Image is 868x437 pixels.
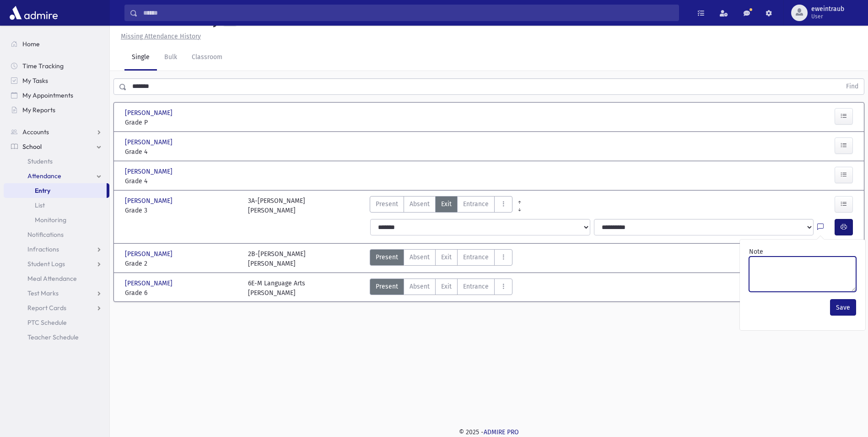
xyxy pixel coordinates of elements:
[27,333,79,341] span: Teacher Schedule
[4,271,109,286] a: Meal Attendance
[410,252,430,262] span: Absent
[4,198,109,213] a: List
[27,230,64,239] span: Notifications
[4,213,109,227] a: Monitoring
[157,45,184,71] a: Bulk
[124,45,157,71] a: Single
[410,282,430,291] span: Absent
[125,206,239,215] span: Grade 3
[125,137,174,147] span: [PERSON_NAME]
[4,330,109,344] a: Teacher Schedule
[125,118,239,127] span: Grade P
[4,257,109,271] a: Student Logs
[117,33,201,40] a: Missing Attendance History
[248,196,305,215] div: 3A-[PERSON_NAME] [PERSON_NAME]
[4,37,109,51] a: Home
[184,45,230,71] a: Classroom
[4,227,109,242] a: Notifications
[4,315,109,330] a: PTC Schedule
[125,108,174,118] span: [PERSON_NAME]
[125,249,174,259] span: [PERSON_NAME]
[830,299,856,316] button: Save
[22,76,48,85] span: My Tasks
[248,279,305,298] div: 6E-M Language Arts [PERSON_NAME]
[125,176,239,186] span: Grade 4
[749,247,763,257] label: Note
[124,427,853,437] div: © 2025 -
[4,73,109,88] a: My Tasks
[4,139,109,154] a: School
[125,147,239,157] span: Grade 4
[125,288,239,298] span: Grade 6
[35,216,66,224] span: Monitoring
[27,157,53,165] span: Students
[376,199,398,209] span: Present
[22,106,55,114] span: My Reports
[125,167,174,176] span: [PERSON_NAME]
[370,249,512,268] div: AttTypes
[27,318,67,327] span: PTC Schedule
[248,249,306,268] div: 2B-[PERSON_NAME] [PERSON_NAME]
[463,252,489,262] span: Entrance
[125,279,174,288] span: [PERSON_NAME]
[463,282,489,291] span: Entrance
[370,196,512,215] div: AttTypes
[27,304,66,312] span: Report Cards
[22,142,42,151] span: School
[4,103,109,117] a: My Reports
[4,125,109,139] a: Accounts
[4,286,109,300] a: Test Marks
[22,128,49,136] span: Accounts
[463,199,489,209] span: Entrance
[121,33,201,40] u: Missing Attendance History
[4,59,109,73] a: Time Tracking
[811,5,844,13] span: eweintraub
[4,183,107,198] a: Entry
[441,282,452,291] span: Exit
[4,300,109,315] a: Report Cards
[370,279,512,298] div: AttTypes
[27,274,77,283] span: Meal Attendance
[376,252,398,262] span: Present
[138,5,679,21] input: Search
[27,260,65,268] span: Student Logs
[4,242,109,257] a: Infractions
[27,245,59,253] span: Infractions
[410,199,430,209] span: Absent
[4,169,109,183] a: Attendance
[441,252,452,262] span: Exit
[441,199,452,209] span: Exit
[35,186,50,195] span: Entry
[841,79,864,94] button: Find
[22,40,40,48] span: Home
[811,13,844,20] span: User
[22,62,64,70] span: Time Tracking
[376,282,398,291] span: Present
[27,172,61,180] span: Attendance
[4,154,109,169] a: Students
[35,201,45,209] span: List
[125,196,174,206] span: [PERSON_NAME]
[22,91,73,99] span: My Appointments
[7,4,60,22] img: AdmirePro
[27,289,59,297] span: Test Marks
[125,259,239,268] span: Grade 2
[4,88,109,103] a: My Appointments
